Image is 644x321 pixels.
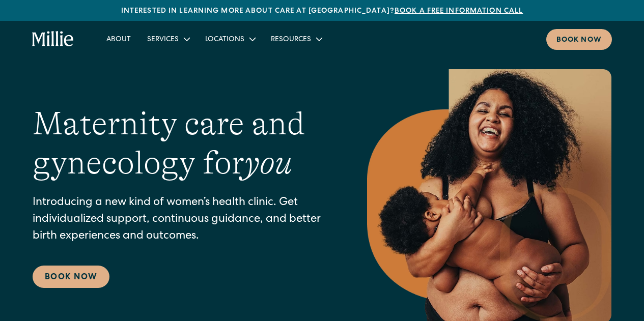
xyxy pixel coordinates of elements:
[32,31,74,47] a: home
[556,35,602,46] div: Book now
[147,35,179,45] div: Services
[244,144,292,181] em: you
[33,104,326,183] h1: Maternity care and gynecology for
[546,29,612,50] a: Book now
[395,8,523,15] a: Book a free information call
[197,31,263,47] div: Locations
[33,266,109,288] a: Book Now
[263,31,329,47] div: Resources
[33,195,326,245] p: Introducing a new kind of women’s health clinic. Get individualized support, continuous guidance,...
[205,35,244,45] div: Locations
[98,31,139,47] a: About
[139,31,197,47] div: Services
[271,35,311,45] div: Resources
